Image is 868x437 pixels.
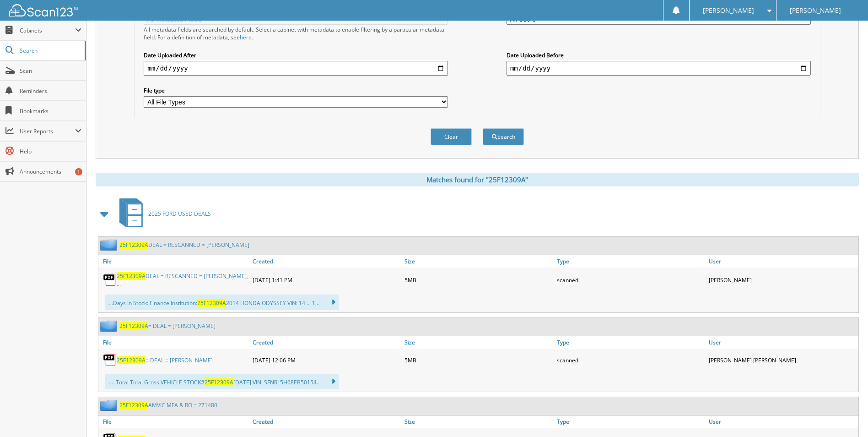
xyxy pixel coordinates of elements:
a: 2025 FORD USED DEALS [114,196,211,232]
a: 25F12309ADEAL = RESCANNED = [PERSON_NAME], ... [117,272,248,288]
a: Created [250,415,402,428]
span: [PERSON_NAME] [703,8,754,13]
a: File [98,415,250,428]
span: Reminders [20,87,81,95]
a: File [98,336,250,349]
span: 25F12309A [119,322,148,330]
span: 25F12309A [119,401,148,409]
span: Announcements [20,168,81,175]
div: [PERSON_NAME] [706,270,858,290]
a: 25F12309AAMVIC MFA & RO = 271480 [119,401,217,409]
div: ...Days In Stock: Finance Institution: 2014 HONDA ODYSSEY VIN: 14 ... 1,... [105,295,339,310]
a: Type [555,336,706,349]
a: Size [402,415,554,428]
label: File type [144,87,448,94]
a: Created [250,255,402,268]
a: 25F12309ADEAL = RESCANNED = [PERSON_NAME] [119,241,249,249]
span: Scan [20,67,81,75]
div: [PERSON_NAME] [PERSON_NAME] [706,351,858,369]
span: [PERSON_NAME] [790,8,841,13]
a: 25F12309A= DEAL = [PERSON_NAME] [117,356,213,364]
a: File [98,255,250,268]
div: scanned [555,351,706,369]
span: 25F12309A [119,241,148,249]
button: Clear [431,128,472,145]
button: Search [483,128,524,145]
span: 25F12309A [205,378,233,386]
span: Bookmarks [20,107,81,115]
span: Search [20,47,80,55]
div: Matches found for "25F12309A" [96,173,859,186]
span: 25F12309A [117,356,146,364]
div: 5MB [402,351,554,369]
label: Date Uploaded Before [507,51,811,59]
a: Created [250,336,402,349]
span: User Reports [20,127,75,135]
img: scan123-logo-white.svg [9,4,78,16]
a: Size [402,255,554,268]
img: PDF.png [103,353,117,367]
a: Size [402,336,554,349]
img: folder2.png [100,320,119,332]
a: User [706,415,858,428]
div: .... Total Total Gross VEHICLE STOCK# [DATE] VIN: SFNRL5H68EB50154... [105,374,339,389]
a: Type [555,255,706,268]
span: 25F12309A [117,272,146,280]
span: 2025 FORD USED DEALS [148,210,211,218]
div: [DATE] 1:41 PM [250,270,402,290]
div: scanned [555,270,706,290]
img: PDF.png [103,273,117,287]
div: 5MB [402,270,554,290]
input: end [507,61,811,76]
a: User [706,255,858,268]
a: here [240,33,252,41]
a: 25F12309A= DEAL = [PERSON_NAME] [119,322,216,330]
div: All metadata fields are searched by default. Select a cabinet with metadata to enable filtering b... [144,26,448,41]
img: folder2.png [100,239,119,251]
label: Date Uploaded After [144,51,448,59]
input: start [144,61,448,76]
div: 1 [75,168,82,175]
a: User [706,336,858,349]
span: Help [20,147,81,155]
span: 25F12309A [197,299,226,307]
img: folder2.png [100,399,119,411]
span: Cabinets [20,27,75,34]
div: [DATE] 12:06 PM [250,351,402,369]
a: Type [555,415,706,428]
